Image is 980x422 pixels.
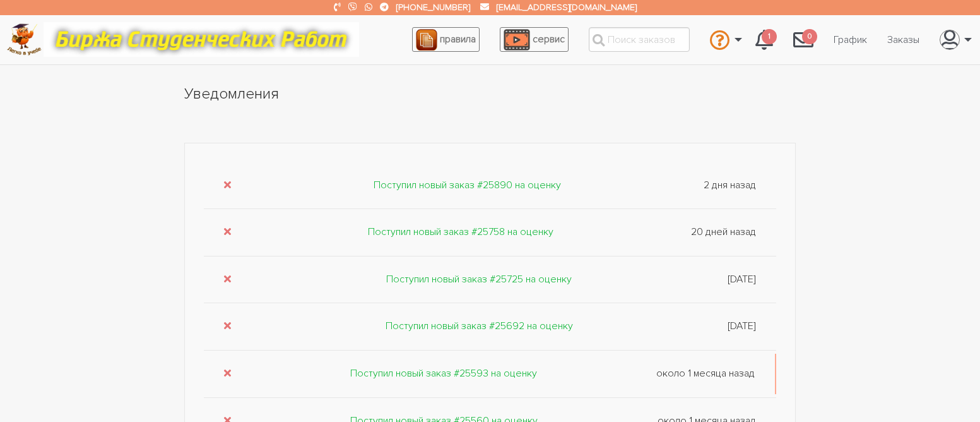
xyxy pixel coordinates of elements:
a: График [824,28,877,52]
span: 2 дня назад [704,178,756,194]
a: Поступил новый заказ #25692 на оценку [386,320,573,332]
h1: Уведомления [184,83,796,105]
input: Поиск заказов [589,27,690,52]
span: [DATE] [728,318,756,335]
a: Поступил новый заказ #25758 на оценку [368,226,553,238]
a: [EMAIL_ADDRESS][DOMAIN_NAME] [497,2,637,13]
a: 0 [783,23,824,57]
span: 0 [802,29,817,45]
a: 1 [745,23,783,57]
span: правила [440,33,476,45]
span: около 1 месяца назад [656,366,755,382]
a: правила [412,27,480,52]
a: Поступил новый заказ #25593 на оценку [350,367,537,380]
img: motto-12e01f5a76059d5f6a28199ef077b1f78e012cfde436ab5cf1d4517935686d32.gif [44,22,359,57]
img: agreement_icon-feca34a61ba7f3d1581b08bc946b2ec1ccb426f67415f344566775c155b7f62c.png [416,29,437,51]
a: Поступил новый заказ #25725 на оценку [386,273,572,286]
a: сервис [500,27,569,52]
span: сервис [533,33,565,45]
img: logo-c4363faeb99b52c628a42810ed6dfb4293a56d4e4775eb116515dfe7f33672af.png [7,23,42,56]
a: Заказы [877,28,930,52]
img: play_icon-49f7f135c9dc9a03216cfdbccbe1e3994649169d890fb554cedf0eac35a01ba8.png [504,29,530,51]
a: [PHONE_NUMBER] [396,2,470,13]
span: [DATE] [728,272,756,288]
a: Поступил новый заказ #25890 на оценку [374,179,561,191]
span: 1 [762,29,777,45]
span: 20 дней назад [691,224,756,241]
